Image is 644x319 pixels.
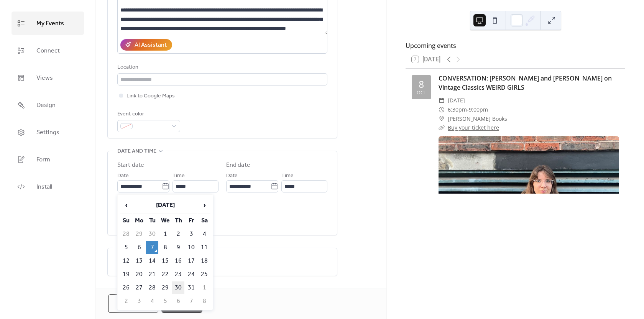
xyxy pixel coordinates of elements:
td: 30 [146,228,158,240]
td: 17 [185,255,197,267]
div: Upcoming events [406,41,625,50]
a: Views [11,66,84,89]
td: 10 [185,241,197,254]
span: › [199,197,210,213]
span: Date [117,171,129,181]
td: 13 [133,255,145,267]
td: 12 [120,255,132,267]
span: Date and time [117,147,156,156]
td: 28 [146,281,158,294]
td: 5 [159,295,171,307]
span: - [467,105,469,114]
div: Start date [117,161,144,170]
td: 2 [172,228,184,240]
th: Th [172,214,184,227]
td: 31 [185,281,197,294]
span: Settings [36,127,59,138]
td: 9 [172,241,184,254]
td: 18 [198,255,210,267]
span: 9:00pm [469,105,488,114]
td: 27 [133,281,145,294]
a: Install [11,175,84,198]
td: 3 [185,228,197,240]
td: 2 [120,295,132,307]
span: Link to Google Maps [127,92,175,101]
td: 1 [198,281,210,294]
span: Time [281,171,294,181]
button: AI Assistant [120,39,172,51]
td: 28 [120,228,132,240]
td: 5 [120,241,132,254]
td: 21 [146,268,158,281]
div: Oct [417,90,426,95]
span: [PERSON_NAME] Books [448,114,507,123]
span: [DATE] [448,96,465,105]
td: 7 [185,295,197,307]
td: 7 [146,241,158,254]
span: My Events [36,18,64,30]
td: 29 [133,228,145,240]
td: 11 [198,241,210,254]
th: Su [120,214,132,227]
td: 8 [198,295,210,307]
span: Date [226,171,238,181]
span: Time [172,171,185,181]
td: 6 [172,295,184,307]
div: ​ [439,105,445,114]
td: 19 [120,268,132,281]
th: Mo [133,214,145,227]
th: Fr [185,214,197,227]
div: ​ [439,123,445,132]
div: 8 [419,79,424,89]
td: 6 [133,241,145,254]
a: Connect [11,39,84,62]
div: End date [226,161,250,170]
a: CONVERSATION: [PERSON_NAME] and [PERSON_NAME] on Vintage Classics WEIRD GIRLS [439,74,612,92]
td: 8 [159,241,171,254]
td: 15 [159,255,171,267]
span: 6:30pm [448,105,467,114]
td: 1 [159,228,171,240]
td: 30 [172,281,184,294]
th: [DATE] [133,197,197,214]
td: 20 [133,268,145,281]
div: AI Assistant [135,41,167,50]
div: ​ [439,96,445,105]
span: Install [36,181,52,193]
a: Buy your ticket here [448,124,499,131]
td: 29 [159,281,171,294]
td: 25 [198,268,210,281]
td: 14 [146,255,158,267]
th: Tu [146,214,158,227]
span: Connect [36,45,60,57]
span: Design [36,99,56,111]
button: Cancel [108,294,158,313]
td: 22 [159,268,171,281]
a: Design [11,93,84,117]
div: ​ [439,114,445,123]
td: 4 [146,295,158,307]
th: Sa [198,214,210,227]
span: Views [36,72,53,84]
td: 23 [172,268,184,281]
th: We [159,214,171,227]
a: Form [11,148,84,171]
a: Settings [11,120,84,144]
div: Event color [117,110,179,119]
td: 16 [172,255,184,267]
td: 26 [120,281,132,294]
td: 24 [185,268,197,281]
a: My Events [11,12,84,35]
td: 4 [198,228,210,240]
span: Form [36,154,50,166]
span: ‹ [120,197,132,213]
div: Location [117,63,326,72]
td: 3 [133,295,145,307]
